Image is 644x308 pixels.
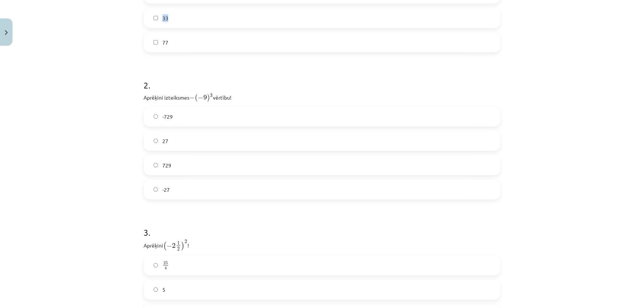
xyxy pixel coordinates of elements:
input: 77 [154,40,158,45]
span: ) [181,242,185,250]
input: 5 [154,287,158,292]
h1: 2 . [144,67,500,90]
span: 27 [162,137,168,145]
span: 33 [162,14,168,22]
input: 729 [154,163,158,168]
input: 33 [154,16,158,21]
span: − [198,95,204,100]
span: 1 [177,241,180,245]
span: 25 [163,261,168,264]
span: 2 [172,243,176,248]
span: ) [207,94,210,102]
span: ( [195,94,198,102]
span: − [190,95,195,100]
span: 3 [210,94,213,97]
span: ( [163,242,167,250]
span: 2 [185,240,187,243]
span: 9 [204,95,207,100]
input: 27 [154,139,158,143]
input: -729 [154,114,158,119]
span: 2 [177,247,180,251]
span: 5 [162,286,165,294]
span: 4 [165,267,167,270]
img: icon-close-lesson-0947bae3869378f0d4975bcd49f059093ad1ed9edebbc8119c70593378902aed.svg [5,30,8,35]
h1: 3 . [144,214,500,237]
input: -27 [154,187,158,192]
span: -27 [162,186,170,194]
span: 77 [162,39,168,46]
p: Aprēķini ! [144,239,500,251]
span: 729 [162,162,171,169]
span: -729 [162,113,173,121]
span: − [167,243,172,249]
p: Aprēķini izteiksmes vērtību! [144,92,500,102]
